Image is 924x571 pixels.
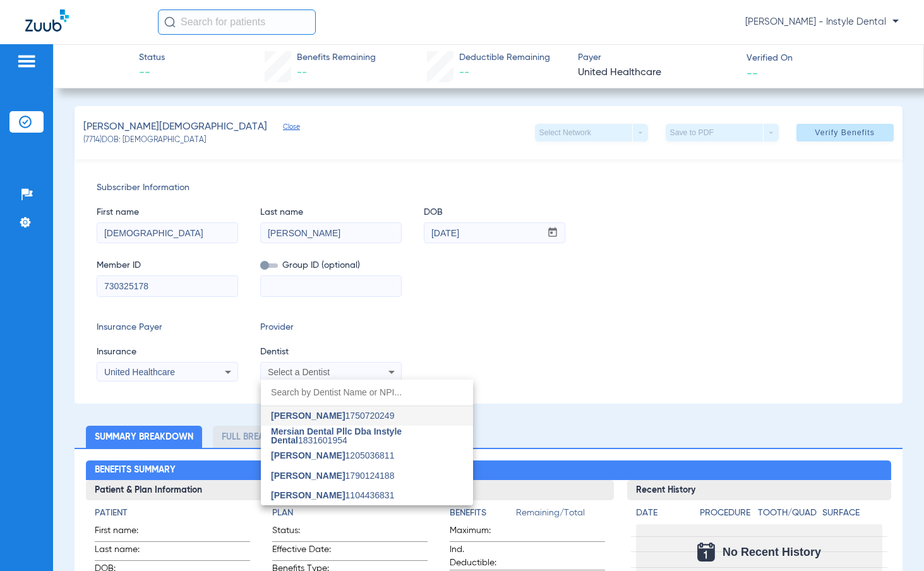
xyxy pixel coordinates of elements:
[271,451,394,460] span: 1205036811
[271,471,345,481] span: [PERSON_NAME]
[271,491,394,500] span: 1104436831
[271,471,394,480] span: 1790124188
[271,490,345,500] span: [PERSON_NAME]
[271,450,345,460] span: [PERSON_NAME]
[271,426,402,445] span: Mersian Dental Pllc Dba Instyle Dental
[261,380,473,406] input: dropdown search
[861,510,924,571] iframe: Chat Widget
[271,411,345,421] span: [PERSON_NAME]
[271,411,394,420] span: 1750720249
[271,427,463,445] span: 1831601954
